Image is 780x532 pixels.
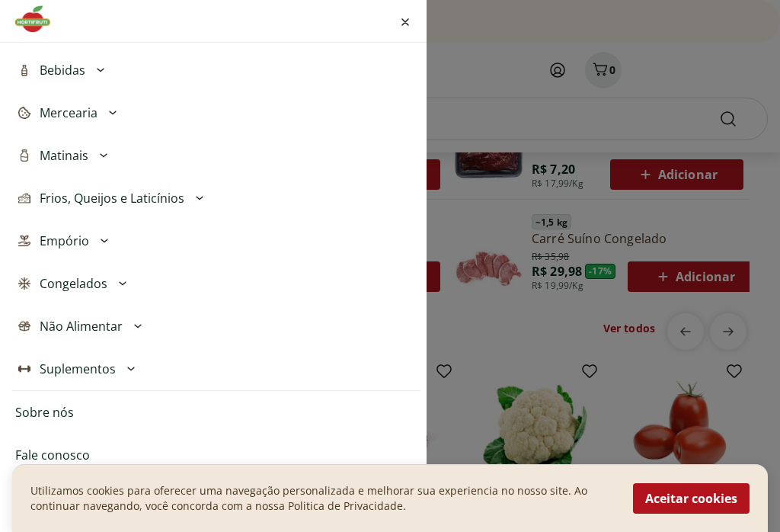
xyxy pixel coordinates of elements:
[40,104,97,122] span: Mercearia
[40,274,107,293] span: Congelados
[12,262,420,305] button: Congelados
[40,232,89,250] span: Empório
[12,134,420,177] button: Matinais
[40,146,88,165] span: Matinais
[40,317,123,335] span: Não Alimentar
[15,446,90,464] a: Fale conosco
[396,3,414,40] button: Fechar menu
[12,177,420,220] button: Frios, Queijos e Laticínios
[40,61,85,79] span: Bebidas
[12,348,420,390] button: Suplementos
[40,360,116,378] span: Suplementos
[12,91,420,134] button: Mercearia
[12,49,420,91] button: Bebidas
[30,483,615,514] p: Utilizamos cookies para oferecer uma navegação personalizada e melhorar sua experiencia no nosso ...
[12,305,420,348] button: Não Alimentar
[633,483,750,514] button: Aceitar cookies
[12,4,63,34] img: Hortifruti
[40,189,184,207] span: Frios, Queijos e Laticínios
[15,403,74,421] a: Sobre nós
[12,220,420,262] button: Empório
